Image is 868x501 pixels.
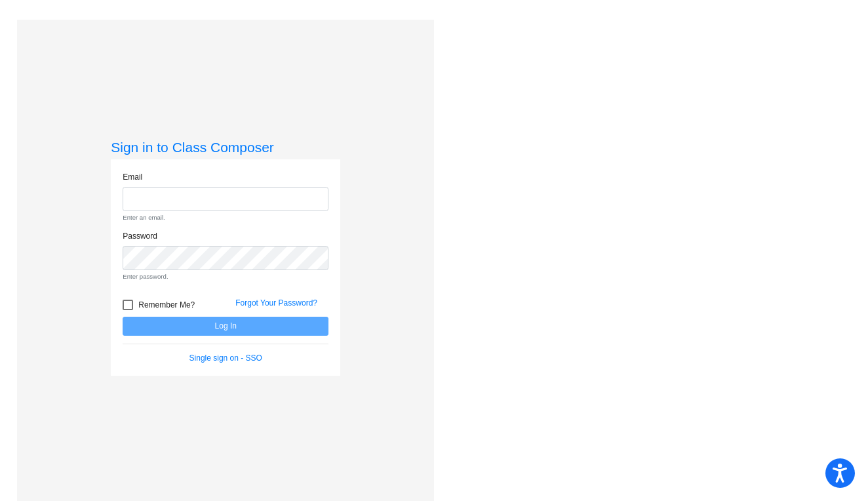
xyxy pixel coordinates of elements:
h3: Sign in to Class Composer [111,139,340,155]
a: Forgot Your Password? [235,298,317,308]
span: Remember Me? [138,297,195,313]
small: Enter an email. [123,213,328,222]
small: Enter password. [123,272,328,281]
label: Password [123,230,157,242]
label: Email [123,171,142,183]
button: Log In [123,317,328,336]
a: Single sign on - SSO [189,353,262,363]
